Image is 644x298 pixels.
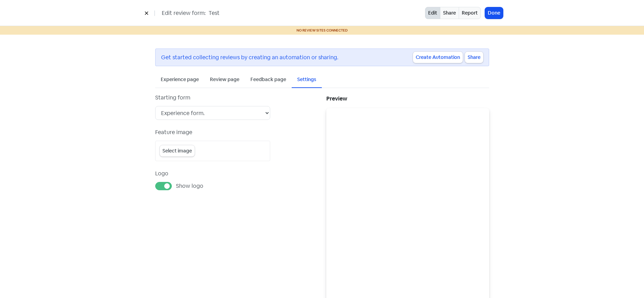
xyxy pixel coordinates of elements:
[155,94,190,102] label: Starting form
[297,76,316,83] div: Settings
[210,76,239,83] div: Review page
[425,7,440,19] button: Edit
[250,76,286,83] div: Feedback page
[615,270,637,291] iframe: chat widget
[176,182,203,190] label: Show logo
[155,169,168,178] label: Logo
[440,7,459,19] a: Share
[413,52,463,63] button: Create Automation
[459,7,481,19] a: Report
[160,145,195,157] button: Select image
[485,7,503,19] button: Done
[155,128,192,137] label: Feature image
[465,52,483,63] a: Share
[161,76,199,83] div: Experience page
[162,9,206,17] span: Edit review form:
[326,94,489,104] h5: Preview
[161,53,413,62] div: Get started collecting reviews by creating an automation or sharing.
